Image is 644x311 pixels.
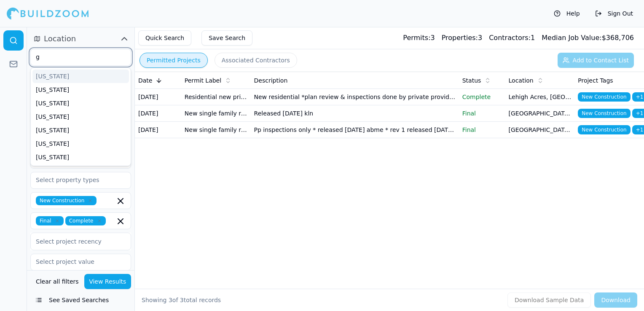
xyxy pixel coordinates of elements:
[542,34,601,42] span: Median Job Value:
[509,76,534,85] span: Location
[489,34,531,42] span: Contractors:
[31,49,120,64] input: Select states
[34,274,81,289] button: Clear all filters
[32,137,129,150] div: [US_STATE]
[578,92,630,102] span: New Construction
[138,30,191,46] button: Quick Search
[32,110,129,123] div: [US_STATE]
[180,297,184,303] span: 3
[251,105,459,122] td: Released [DATE] kln
[201,30,252,46] button: Save Search
[254,76,288,85] span: Description
[135,105,181,122] td: [DATE]
[542,33,634,43] div: $ 368,706
[36,196,97,205] span: New Construction
[251,89,459,105] td: New residential *plan review & inspections done by private provider- l [PERSON_NAME] engineering ...
[215,53,297,68] button: Associated Contractors
[505,89,575,105] td: Lehigh Acres, [GEOGRAPHIC_DATA]
[251,122,459,138] td: Pp inspections only * released [DATE] abme * rev 1 released [DATE] abme * inspection hold = 1) co...
[462,109,502,118] p: Final
[550,7,584,20] button: Help
[32,150,129,164] div: [US_STATE]
[403,33,435,43] div: 3
[31,172,120,188] input: Select property types
[36,216,64,225] span: Final
[169,297,172,303] span: 3
[30,67,131,166] div: Suggestions
[32,70,129,83] div: [US_STATE]
[442,34,478,42] span: Properties:
[578,125,630,134] span: New Construction
[578,109,630,118] span: New Construction
[578,76,613,85] span: Project Tags
[462,76,481,85] span: Status
[138,76,152,85] span: Date
[30,32,131,46] button: Location
[30,292,131,308] button: See Saved Searches
[505,122,575,138] td: [GEOGRAPHIC_DATA], [GEOGRAPHIC_DATA]
[403,34,430,42] span: Permits:
[489,33,535,43] div: 1
[140,53,208,68] button: Permitted Projects
[135,122,181,138] td: [DATE]
[65,216,106,225] span: Complete
[32,83,129,97] div: [US_STATE]
[32,123,129,137] div: [US_STATE]
[142,296,221,304] div: Showing of total records
[135,89,181,105] td: [DATE]
[84,274,131,289] button: View Results
[181,122,251,138] td: New single family residence
[32,97,129,110] div: [US_STATE]
[442,33,482,43] div: 3
[44,33,76,45] span: Location
[591,7,637,20] button: Sign Out
[462,93,502,101] p: Complete
[181,105,251,122] td: New single family residence
[462,126,502,134] p: Final
[181,89,251,105] td: Residential new primary structure
[185,76,221,85] span: Permit Label
[31,254,120,269] input: Select project value
[505,105,575,122] td: [GEOGRAPHIC_DATA], [GEOGRAPHIC_DATA]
